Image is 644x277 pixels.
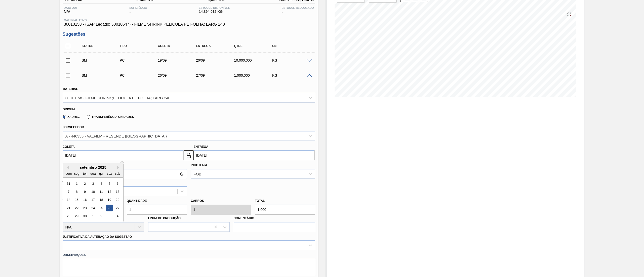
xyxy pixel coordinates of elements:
div: Choose terça-feira, 16 de setembro de 2025 [81,197,88,203]
label: Transferência Unidades [87,115,134,119]
div: sab [114,170,121,177]
label: Total [255,199,265,203]
label: Comentário [234,215,315,222]
img: locked [186,152,192,158]
span: Material ativo [64,19,314,22]
label: Observações [63,251,315,259]
div: dom [65,170,72,177]
div: 27/09/2025 [195,73,238,77]
div: Choose terça-feira, 2 de setembro de 2025 [81,180,88,187]
div: Choose domingo, 7 de setembro de 2025 [65,188,72,195]
div: Choose sábado, 27 de setembro de 2025 [114,205,121,211]
div: 30010158 - FILME SHRINK;PELICULA PE FOLHA; LARG 240 [65,96,171,100]
div: FOB [194,172,202,176]
label: Quantidade [127,199,147,203]
span: Data out [64,6,78,9]
div: 26/09/2025 [156,73,200,77]
label: Carros [191,199,204,203]
label: Xadrez [63,115,80,119]
h3: Sugestões [63,32,315,37]
div: Choose quarta-feira, 24 de setembro de 2025 [90,205,96,211]
div: Choose sábado, 13 de setembro de 2025 [114,188,121,195]
div: Choose domingo, 28 de setembro de 2025 [65,213,72,220]
div: Choose segunda-feira, 15 de setembro de 2025 [73,197,80,203]
label: Origem [63,108,75,111]
label: Linha de Produção [148,216,181,220]
span: 14.894,012 KG [199,10,230,14]
div: seg [73,170,80,177]
div: Choose terça-feira, 30 de setembro de 2025 [81,213,88,220]
div: Choose sexta-feira, 26 de setembro de 2025 [106,205,113,211]
div: A - 446355 - VALFILM - RESENDE ([GEOGRAPHIC_DATA]) [65,134,167,138]
div: Choose domingo, 31 de agosto de 2025 [65,180,72,187]
div: Choose quarta-feira, 3 de setembro de 2025 [90,180,96,187]
div: qua [90,170,96,177]
div: qui [98,170,104,177]
div: Qtde [233,44,276,48]
span: Suficiência [129,6,147,9]
button: Previous Month [65,166,69,169]
span: Estoque Bloqueado [281,6,314,9]
div: Choose terça-feira, 9 de setembro de 2025 [81,188,88,195]
div: 20/09/2025 [195,58,238,62]
div: Choose terça-feira, 23 de setembro de 2025 [81,205,88,211]
div: Choose segunda-feira, 22 de setembro de 2025 [73,205,80,211]
div: Choose sexta-feira, 12 de setembro de 2025 [106,188,113,195]
div: Entrega [195,44,238,48]
div: N/A [63,6,79,14]
button: locked [184,150,194,160]
div: Choose quinta-feira, 25 de setembro de 2025 [98,205,104,211]
div: Choose quinta-feira, 2 de outubro de 2025 [98,213,104,220]
div: Choose segunda-feira, 29 de setembro de 2025 [73,213,80,220]
div: Coleta [156,44,200,48]
div: Choose sábado, 6 de setembro de 2025 [114,180,121,187]
span: Estoque Disponível [199,6,230,9]
div: Choose segunda-feira, 1 de setembro de 2025 [73,180,80,187]
span: 30010158 - (SAP Legado: 50010647) - FILME SHRINK;PELICULA PE FOLHA; LARG 240 [64,22,314,27]
div: Choose domingo, 21 de setembro de 2025 [65,205,72,211]
div: Choose quarta-feira, 17 de setembro de 2025 [90,197,96,203]
div: Choose quarta-feira, 1 de outubro de 2025 [90,213,96,220]
div: Choose sábado, 20 de setembro de 2025 [114,197,121,203]
div: setembro 2025 [63,165,123,169]
div: 10.000,000 [233,58,276,62]
div: Choose quarta-feira, 10 de setembro de 2025 [90,188,96,195]
div: Choose quinta-feira, 4 de setembro de 2025 [98,180,104,187]
div: 1.000,000 [233,73,276,77]
div: KG [271,58,314,62]
div: Choose quinta-feira, 11 de setembro de 2025 [98,188,104,195]
div: sex [106,170,113,177]
label: Justificativa da Alteração da Sugestão [63,235,132,239]
div: Sugestão Manual [80,58,124,62]
input: dd/mm/yyyy [194,150,315,160]
input: dd/mm/yyyy [63,150,184,160]
div: Pedido de Compra [118,73,162,77]
button: Next Month [117,166,121,169]
div: ter [81,170,88,177]
div: Choose sábado, 4 de outubro de 2025 [114,213,121,220]
label: Incoterm [191,163,207,167]
div: Pedido de Compra [118,58,162,62]
div: 19/09/2025 [156,58,200,62]
label: Coleta [63,145,75,149]
label: Hora Entrega [63,162,187,169]
div: Choose quinta-feira, 18 de setembro de 2025 [98,197,104,203]
label: Fornecedor [63,125,84,129]
div: Choose sexta-feira, 19 de setembro de 2025 [106,197,113,203]
div: Sugestão Manual [80,73,124,77]
div: Choose segunda-feira, 8 de setembro de 2025 [73,188,80,195]
div: Choose sexta-feira, 3 de outubro de 2025 [106,213,113,220]
div: KG [271,73,314,77]
div: Choose sexta-feira, 5 de setembro de 2025 [106,180,113,187]
div: - [280,6,315,14]
div: Choose domingo, 14 de setembro de 2025 [65,197,72,203]
label: Material [63,87,78,91]
label: Entrega [194,145,209,149]
div: month 2025-09 [64,179,122,220]
div: Status [80,44,124,48]
div: UN [271,44,314,48]
div: - [128,6,148,14]
div: Tipo [118,44,162,48]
